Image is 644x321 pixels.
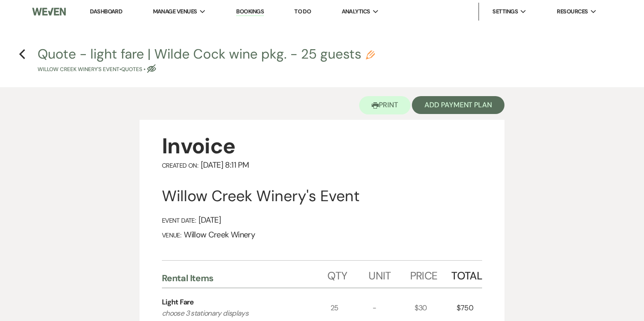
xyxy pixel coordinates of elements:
span: Created On: [162,161,198,169]
button: Add Payment Plan [412,96,504,114]
div: Qty [327,261,369,287]
span: Resources [557,7,588,16]
div: Willow Creek Winery [162,230,482,240]
a: Dashboard [90,8,122,15]
button: Print [359,96,411,114]
span: Event Date: [162,216,196,224]
div: Total [451,261,482,287]
span: Venue: [162,231,181,239]
div: Willow Creek Winery's Event [162,186,482,206]
div: Invoice [162,132,482,160]
div: Rental Items [162,272,327,284]
span: Analytics [342,7,370,16]
span: Manage Venues [153,7,197,16]
button: Quote - light fare | Wilde Cock wine pkg. - 25 guestsWillow Creek Winery's Event•Quotes • [38,47,375,74]
p: choose 3 stationary displays [162,308,314,319]
img: Weven Logo [32,2,66,21]
div: Price [410,261,451,287]
span: Settings [492,7,518,16]
div: [DATE] 8:11 PM [162,160,482,170]
p: Willow Creek Winery's Event • Quotes • [38,65,375,74]
a: To Do [294,8,311,15]
div: [DATE] [162,215,482,225]
a: Bookings [236,8,264,16]
div: Light Fare [162,297,194,308]
div: Unit [369,261,410,287]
